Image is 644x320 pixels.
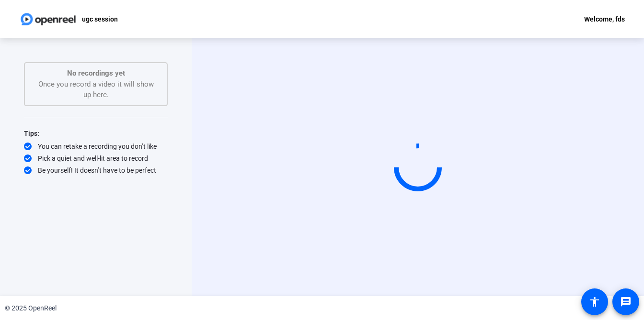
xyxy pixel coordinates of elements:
div: Welcome, fds [584,13,625,25]
div: You can retake a recording you don’t like [24,142,168,151]
div: Pick a quiet and well-lit area to record [24,154,168,163]
mat-icon: accessibility [589,296,600,308]
mat-icon: message [620,296,632,308]
div: Be yourself! It doesn’t have to be perfect [24,166,168,175]
div: © 2025 OpenReel [5,303,57,313]
p: ugc session [82,13,118,25]
p: No recordings yet [34,68,157,79]
div: Tips: [24,128,168,139]
div: Once you record a video it will show up here. [34,68,157,100]
img: OpenReel logo [19,10,77,29]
